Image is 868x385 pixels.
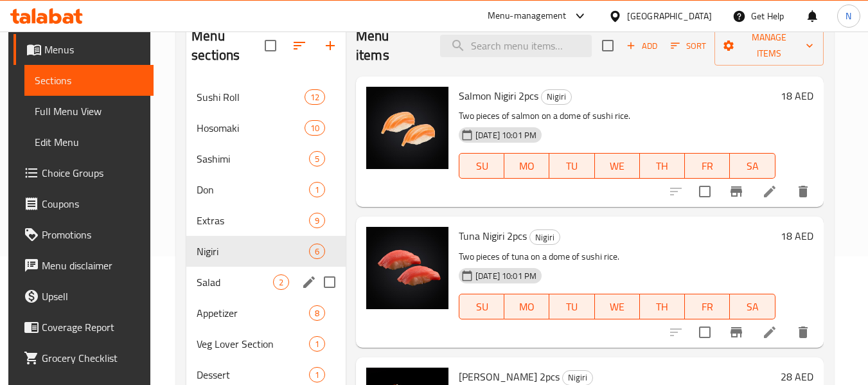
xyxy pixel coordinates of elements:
span: Dessert [197,367,309,382]
span: Salmon Nigiri 2pcs [459,86,538,105]
p: Two pieces of tuna on a dome of sushi rice. [459,249,775,265]
button: Add [621,36,662,56]
div: Sushi Roll [197,89,305,105]
span: [DATE] 10:01 PM [470,129,542,141]
button: WE [595,294,640,319]
span: 10 [305,122,324,134]
span: 6 [310,246,324,258]
span: WE [600,157,635,175]
button: TH [640,153,685,179]
div: Hosomaki [197,120,305,136]
span: SA [735,157,770,175]
h6: 18 AED [781,227,813,245]
div: items [309,151,325,166]
span: Select to update [691,178,718,205]
div: items [309,244,325,259]
span: Edit Menu [35,134,143,150]
h2: Menu sections [191,26,265,65]
a: Edit menu item [762,325,777,340]
button: Branch-specific-item [721,176,752,207]
span: Upsell [42,289,143,304]
div: Menu-management [488,8,567,24]
div: Hosomaki10 [186,112,346,143]
a: Edit Menu [24,127,154,157]
button: edit [299,273,319,292]
span: SA [735,298,770,316]
div: items [305,89,325,105]
span: 5 [310,153,324,165]
span: Choice Groups [42,165,143,181]
span: 1 [310,338,324,350]
a: Full Menu View [24,96,154,127]
div: items [309,213,325,228]
span: Grocery Checklist [42,350,143,366]
button: TU [549,294,594,319]
span: Tuna Nigiri 2pcs [459,226,527,246]
button: WE [595,153,640,179]
div: Don1 [186,174,346,205]
div: Veg Lover Section1 [186,328,346,359]
a: Choice Groups [13,157,154,188]
span: 9 [310,215,324,227]
button: Manage items [714,26,824,66]
h6: 18 AED [781,87,813,105]
span: TU [554,298,589,316]
span: Manage items [725,30,813,62]
a: Grocery Checklist [13,343,154,373]
span: TU [554,157,589,175]
button: SU [459,294,504,319]
span: Nigiri [530,230,560,245]
button: Branch-specific-item [721,317,752,348]
button: Add section [315,30,346,61]
div: Sushi Roll12 [186,82,346,112]
span: 12 [305,91,324,103]
a: Menus [13,34,154,65]
button: delete [788,176,819,207]
span: Menus [44,42,143,57]
span: TH [645,157,680,175]
span: Coverage Report [42,319,143,335]
span: Sashimi [197,151,309,166]
button: MO [504,294,549,319]
button: MO [504,153,549,179]
span: MO [509,157,544,175]
span: [DATE] 10:01 PM [470,270,542,282]
span: Sort items [662,36,714,56]
span: Promotions [42,227,143,242]
div: items [309,367,325,382]
button: SU [459,153,504,179]
span: SU [465,157,499,175]
p: Two pieces of salmon on a dome of sushi rice. [459,108,775,124]
div: items [309,336,325,352]
span: Appetizer [197,305,309,321]
span: 2 [274,276,288,289]
div: Sashimi5 [186,143,346,174]
button: SA [730,294,775,319]
span: TH [645,298,680,316]
div: Don [197,182,309,197]
span: Extras [197,213,309,228]
div: [GEOGRAPHIC_DATA] [627,9,712,23]
span: Select to update [691,319,718,346]
div: Extras9 [186,205,346,236]
img: Salmon Nigiri 2pcs [366,87,448,169]
span: Full Menu View [35,103,143,119]
div: Salad2edit [186,267,346,298]
div: Salad [197,274,273,290]
div: Veg Lover Section [197,336,309,352]
span: SU [465,298,499,316]
span: Nigiri [197,244,309,259]
span: FR [690,157,725,175]
span: Nigiri [563,370,592,385]
button: TU [549,153,594,179]
a: Edit menu item [762,184,777,199]
a: Promotions [13,219,154,250]
span: Sort sections [284,30,315,61]
a: Coupons [13,188,154,219]
button: delete [788,317,819,348]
